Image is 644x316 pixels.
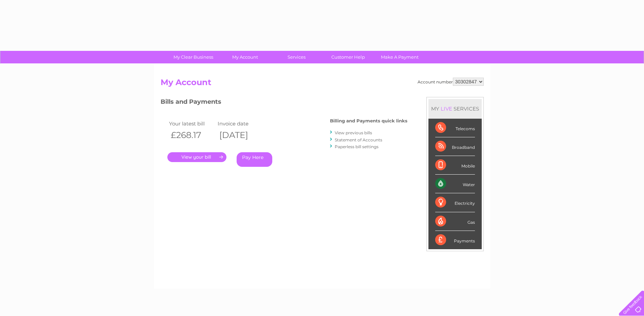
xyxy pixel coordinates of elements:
a: View previous bills [335,130,372,135]
div: Broadband [435,137,475,156]
td: Your latest bill [167,119,216,128]
a: Customer Help [320,51,376,63]
h4: Billing and Payments quick links [330,118,407,123]
a: Paperless bill settings [335,144,379,149]
a: My Clear Business [165,51,221,63]
h2: My Account [161,78,484,91]
div: Gas [435,212,475,231]
th: [DATE] [216,128,265,142]
div: Account number [418,78,484,86]
th: £268.17 [167,128,216,142]
div: Mobile [435,156,475,175]
div: LIVE [439,105,454,112]
div: Telecoms [435,119,475,137]
a: Pay Here [237,152,272,167]
a: My Account [217,51,273,63]
div: Electricity [435,193,475,212]
div: Water [435,175,475,193]
a: . [167,152,226,162]
td: Invoice date [216,119,265,128]
div: MY SERVICES [428,99,482,118]
a: Services [269,51,325,63]
div: Payments [435,231,475,249]
a: Statement of Accounts [335,137,382,142]
h3: Bills and Payments [161,97,407,109]
a: Make A Payment [372,51,428,63]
